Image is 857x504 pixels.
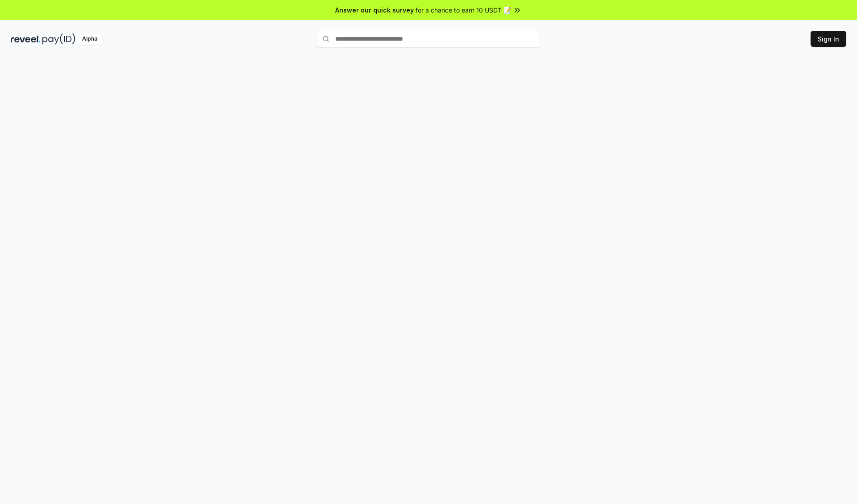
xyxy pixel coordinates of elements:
img: pay_id [42,33,75,45]
span: Answer our quick survey [335,5,414,15]
button: Sign In [811,31,846,47]
div: Alpha [77,33,102,45]
span: for a chance to earn 10 USDT 📝 [416,5,511,15]
img: reveel_dark [11,33,41,45]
